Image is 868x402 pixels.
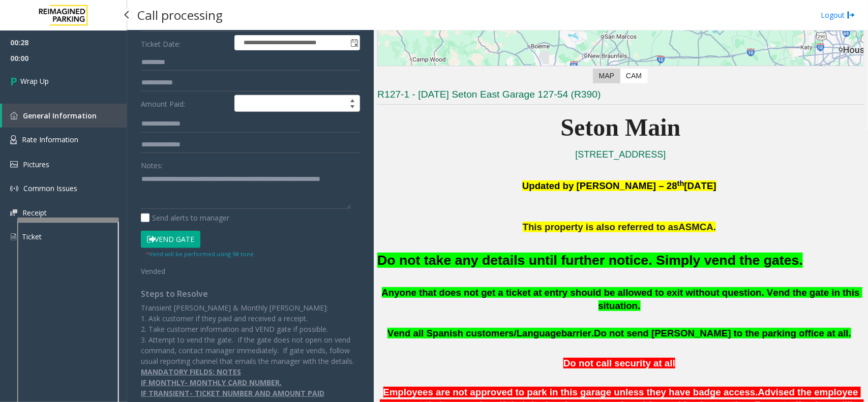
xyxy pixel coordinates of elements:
a: Logout [821,10,855,20]
font: Do not take any details until further notice. Simply vend the gates. [377,253,803,268]
span: Do not call security at all [563,358,675,368]
span: Do not send [PERSON_NAME] to the parking office at all. [594,328,851,338]
span: Increase value [345,96,360,104]
span: th [677,179,684,188]
img: 'icon' [10,209,17,216]
img: 'icon' [10,184,18,193]
span: Updated by [PERSON_NAME] – 28 [522,180,677,191]
span: Pictures [23,160,49,169]
p: Transient [PERSON_NAME] & Monthly [PERSON_NAME]: [141,302,360,313]
span: Vended [141,266,165,276]
h4: Steps to Resolve [141,289,360,299]
span: ASMCA. [679,222,716,232]
label: Send alerts to manager [141,212,229,223]
span: Rate Information [22,135,78,144]
p: 3. Attempt to vend the gate. If the gate does not open on vend command, contact manager immediate... [141,334,360,366]
h3: R127-1 - [DATE] Seton East Garage 127-54 (R390) [377,88,864,105]
a: [STREET_ADDRESS] [576,149,666,160]
label: CAM [620,69,648,83]
label: Amount Paid: [138,95,232,112]
u: IF TRANSIENT- TICKET NUMBER AND AMOUNT PAID [141,388,324,398]
label: Map [593,69,620,83]
a: General Information [2,104,127,128]
label: Ticket Date: [138,35,232,50]
span: Common Issues [23,183,77,193]
span: Wrap Up [20,76,49,86]
img: 'icon' [10,232,17,241]
span: Employees are not approved to park in this garage unless they have badge access. [383,387,758,397]
p: 2. Take customer information and VEND gate if possible. [141,324,360,334]
button: Vend Gate [141,231,200,248]
span: This property is also referred to as [523,222,679,232]
u: IF MONTHLY- MONTHLY CARD NUMBER. [141,378,282,387]
img: 'icon' [10,112,18,119]
span: Receipt [22,208,47,218]
small: Vend will be performed using 9# tone [146,250,254,258]
span: Vend all Spanish customers/Language [387,328,561,338]
span: Anyone that does not get a ticket at entry should be allowed to exit without question. Vend the g... [382,287,862,312]
span: Seton Main [561,114,681,141]
img: logout [847,10,855,20]
span: Toggle popup [348,36,360,50]
p: 1. Ask customer if they paid and received a receipt. [141,313,360,324]
span: Decrease value [345,104,360,112]
img: 'icon' [10,135,17,144]
span: [DATE] [684,180,716,191]
span: barrier. [561,328,594,338]
label: Notes: [141,157,163,171]
h3: Call processing [132,3,228,27]
img: 'icon' [10,161,18,168]
u: MANDATORY FIELDS: NOTES [141,367,241,377]
span: General Information [23,111,97,120]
